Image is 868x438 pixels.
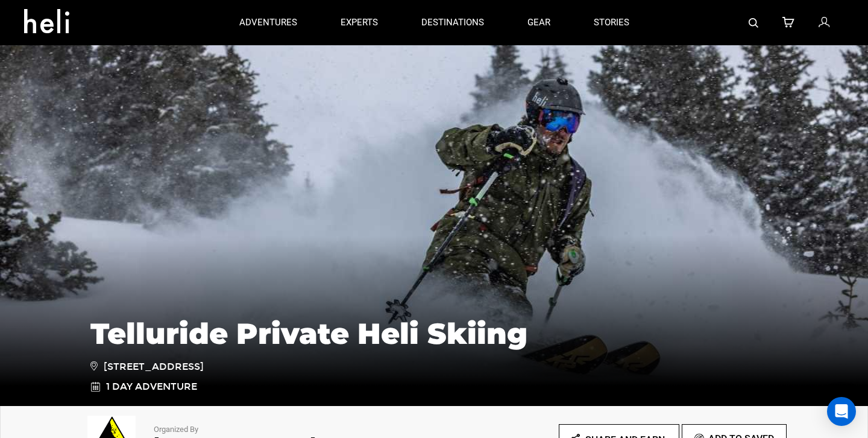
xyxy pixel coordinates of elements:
[106,380,197,394] span: 1 Day Adventure
[90,359,204,374] span: [STREET_ADDRESS]
[239,16,297,29] p: adventures
[90,317,778,350] h1: Telluride Private Heli Skiing
[827,397,856,426] div: Open Intercom Messenger
[421,16,484,29] p: destinations
[341,16,378,29] p: experts
[749,18,758,28] img: search-bar-icon.svg
[154,424,401,436] p: Organized By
